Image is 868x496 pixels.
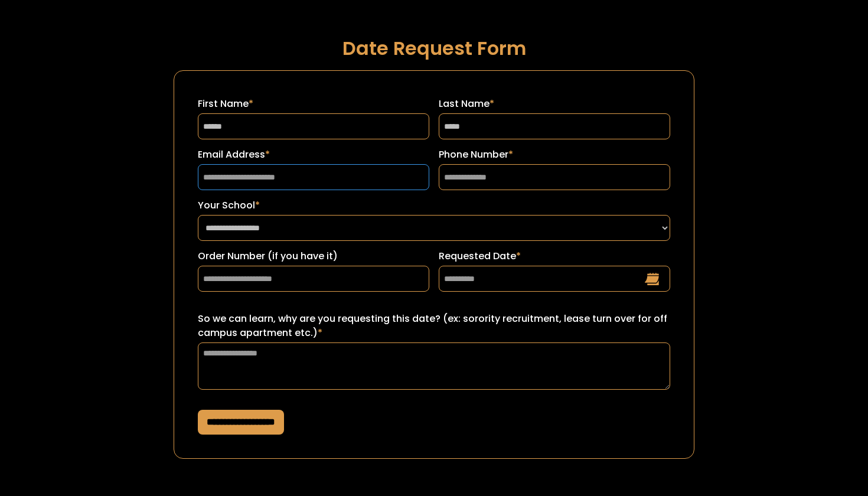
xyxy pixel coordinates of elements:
label: Phone Number [439,148,670,162]
label: First Name [198,97,429,111]
label: Your School [198,198,670,213]
label: Order Number (if you have it) [198,249,429,263]
label: So we can learn, why are you requesting this date? (ex: sorority recruitment, lease turn over for... [198,312,670,340]
label: Last Name [439,97,670,111]
label: Email Address [198,148,429,162]
h1: Date Request Form [174,38,694,58]
form: Request a Date Form [174,70,694,459]
label: Requested Date [439,249,670,263]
